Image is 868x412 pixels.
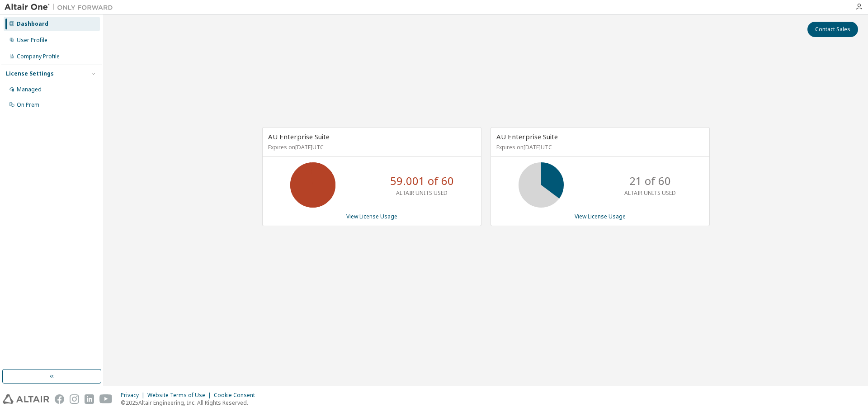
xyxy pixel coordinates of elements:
[121,392,147,399] div: Privacy
[807,22,858,37] button: Contact Sales
[496,132,558,141] span: AU Enterprise Suite
[268,143,473,151] p: Expires on [DATE] UTC
[496,143,702,151] p: Expires on [DATE] UTC
[17,86,42,93] div: Managed
[214,392,260,399] div: Cookie Consent
[5,3,118,12] img: Altair One
[121,399,260,407] p: © 2025 Altair Engineering, Inc. All Rights Reserved.
[396,189,448,197] p: ALTAIR UNITS USED
[17,37,47,44] div: User Profile
[85,394,94,404] img: linkedin.svg
[390,173,454,189] p: 59.001 of 60
[147,392,214,399] div: Website Terms of Use
[3,394,49,404] img: altair_logo.svg
[575,213,626,220] a: View License Usage
[629,173,671,189] p: 21 of 60
[17,101,39,109] div: On Prem
[70,394,79,404] img: instagram.svg
[17,20,48,28] div: Dashboard
[268,132,330,141] span: AU Enterprise Suite
[17,53,60,60] div: Company Profile
[99,394,113,404] img: youtube.svg
[6,70,54,77] div: License Settings
[624,189,676,197] p: ALTAIR UNITS USED
[55,394,64,404] img: facebook.svg
[346,213,397,220] a: View License Usage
